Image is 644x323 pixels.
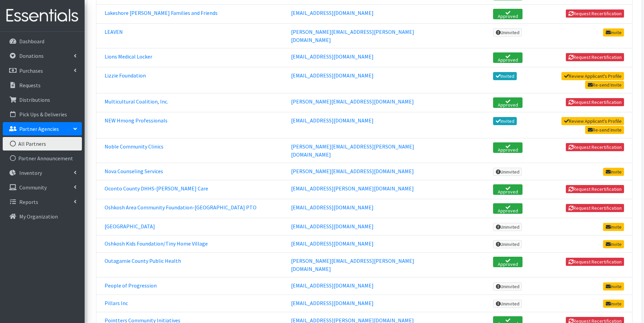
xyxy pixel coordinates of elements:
[493,72,517,80] span: Invited
[566,204,624,212] button: Request Recertification
[3,108,82,121] a: Pick Ups & Deliveries
[603,28,624,37] a: Invite
[566,98,624,106] button: Request Recertification
[291,72,374,79] a: [EMAIL_ADDRESS][DOMAIN_NAME]
[19,52,44,59] p: Donations
[493,223,522,231] span: Uninvited
[493,97,523,108] span: Approved
[19,38,44,45] p: Dashboard
[105,72,146,79] a: Lizzie Foundation
[291,257,414,272] a: [PERSON_NAME][EMAIL_ADDRESS][PERSON_NAME][DOMAIN_NAME]
[105,117,168,124] a: NEW Hmong Professionals
[603,282,624,291] a: Invite
[105,300,128,306] a: Pillars Inc
[3,137,82,151] a: All Partners
[3,195,82,209] a: Reports
[493,257,523,267] span: Approved
[3,181,82,194] a: Community
[493,300,522,308] span: Uninvited
[585,81,624,89] a: Re-send Invite
[19,67,43,74] p: Purchases
[291,204,374,211] a: [EMAIL_ADDRESS][DOMAIN_NAME]
[291,53,374,60] a: [EMAIL_ADDRESS][DOMAIN_NAME]
[3,34,82,48] a: Dashboard
[566,258,624,266] button: Request Recertification
[603,300,624,308] a: Invite
[3,78,82,92] a: Requests
[291,98,414,105] a: [PERSON_NAME][EMAIL_ADDRESS][DOMAIN_NAME]
[291,9,374,16] a: [EMAIL_ADDRESS][DOMAIN_NAME]
[566,185,624,193] button: Request Recertification
[493,240,522,248] span: Uninvited
[105,143,163,150] a: Noble Community Clinics
[493,52,523,63] span: Approved
[493,117,517,125] span: Invited
[566,9,624,18] button: Request Recertification
[19,82,41,89] p: Requests
[493,28,522,37] span: Uninvited
[105,28,123,35] a: LEAVEN
[561,117,624,125] a: Review Applicant's Profile
[585,126,624,134] a: Re-send Invite
[291,223,374,230] a: [EMAIL_ADDRESS][DOMAIN_NAME]
[19,125,59,132] p: Partner Agencies
[3,122,82,136] a: Partner Agencies
[19,96,50,103] p: Distributions
[105,185,208,192] a: Oconto County DHHS-[PERSON_NAME] Care
[603,240,624,248] a: Invite
[105,204,257,211] a: Oshkosh Area Community Foundation-[GEOGRAPHIC_DATA] PTO
[3,210,82,223] a: My Organization
[19,184,47,191] p: Community
[291,240,374,247] a: [EMAIL_ADDRESS][DOMAIN_NAME]
[291,282,374,289] a: [EMAIL_ADDRESS][DOMAIN_NAME]
[561,72,624,80] a: Review Applicant's Profile
[3,64,82,77] a: Purchases
[603,223,624,231] a: Invite
[493,203,523,214] span: Approved
[3,4,82,27] img: HumanEssentials
[291,185,414,192] a: [EMAIL_ADDRESS][PERSON_NAME][DOMAIN_NAME]
[566,143,624,151] button: Request Recertification
[291,300,374,306] a: [EMAIL_ADDRESS][DOMAIN_NAME]
[105,168,163,175] a: Nova Counseling Services
[3,49,82,63] a: Donations
[493,282,522,291] span: Uninvited
[3,152,82,165] a: Partner Announcement
[19,111,67,118] p: Pick Ups & Deliveries
[3,93,82,107] a: Distributions
[291,143,414,158] a: [PERSON_NAME][EMAIL_ADDRESS][PERSON_NAME][DOMAIN_NAME]
[19,169,42,176] p: Inventory
[105,240,208,247] a: Oshkosh Kids Foundation/Tiny Home Village
[291,117,374,124] a: [EMAIL_ADDRESS][DOMAIN_NAME]
[566,53,624,61] button: Request Recertification
[493,9,523,19] span: Approved
[105,223,155,230] a: [GEOGRAPHIC_DATA]
[3,166,82,180] a: Inventory
[291,28,414,43] a: [PERSON_NAME][EMAIL_ADDRESS][PERSON_NAME][DOMAIN_NAME]
[19,199,38,205] p: Reports
[19,213,58,220] p: My Organization
[493,142,523,153] span: Approved
[105,282,157,289] a: People of Progression
[105,9,218,16] a: Lakeshore [PERSON_NAME] Families and Friends
[493,168,522,176] span: Uninvited
[105,53,152,60] a: Lions Medical Locker
[493,184,523,195] span: Approved
[291,168,414,175] a: [PERSON_NAME][EMAIL_ADDRESS][DOMAIN_NAME]
[603,168,624,176] a: Invite
[105,257,181,264] a: Outagamie County Public Health
[105,98,168,105] a: Multicultural Coalition, Inc.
